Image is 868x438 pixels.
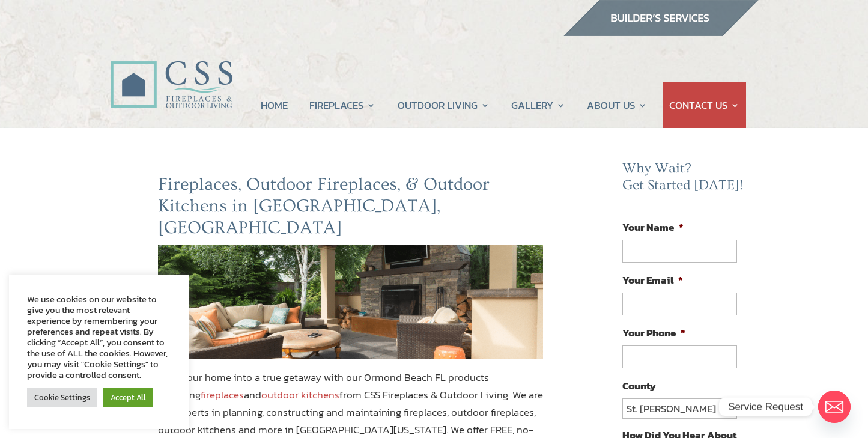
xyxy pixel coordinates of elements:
a: fireplaces [201,387,244,403]
a: OUTDOOR LIVING [398,82,490,128]
a: Accept All [103,388,153,407]
img: ormond-beach-fl [158,245,544,359]
label: Your Email [622,273,683,287]
a: HOME [261,82,288,128]
a: GALLERY [511,82,565,128]
img: CSS Fireplaces & Outdoor Living (Formerly Construction Solutions & Supply)- Jacksonville Ormond B... [110,28,232,115]
a: Email [818,391,851,423]
a: CONTACT US [669,82,739,128]
label: Your Phone [622,326,685,339]
a: ABOUT US [587,82,647,128]
label: Your Name [622,221,684,234]
a: FIREPLACES [309,82,375,128]
a: outdoor kitchens [261,387,339,403]
div: We use cookies on our website to give you the most relevant experience by remembering your prefer... [27,294,171,380]
h2: Fireplaces, Outdoor Fireplaces, & Outdoor Kitchens in [GEOGRAPHIC_DATA], [GEOGRAPHIC_DATA] [158,174,544,245]
label: County [622,379,656,392]
a: builder services construction supply [563,25,759,40]
h2: Why Wait? Get Started [DATE]! [622,160,746,199]
a: Cookie Settings [27,388,97,407]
